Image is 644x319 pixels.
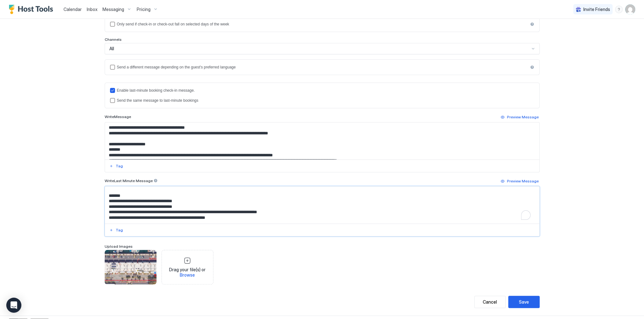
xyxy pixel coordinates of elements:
span: Drag your file(s) or [164,267,211,278]
span: Calendar [63,7,82,12]
textarea: To enrich screen reader interactions, please activate Accessibility in Grammarly extension settings [105,187,539,224]
div: lastMinuteMessageIsTheSame [110,98,534,103]
div: Send a different message depending on the guest's preferred language [117,65,528,69]
div: User profile [625,4,635,14]
div: Save [519,299,529,305]
span: All [109,46,114,51]
a: Host Tools Logo [9,5,56,14]
button: Tag [108,226,124,234]
textarea: Input Field [105,122,539,159]
span: Channels [105,37,122,42]
div: lastMinuteMessageEnabled [110,88,534,93]
span: Upload Images [105,244,133,249]
span: Pricing [137,7,151,12]
button: Preview Message [500,177,540,185]
div: Only send if check-in or check-out fall on selected days of the week [117,22,528,26]
div: languagesEnabled [110,65,534,70]
button: Cancel [474,296,506,308]
div: menu [615,6,623,13]
div: Tag [116,163,123,169]
div: Tag [116,227,123,233]
button: Save [508,296,540,308]
div: Cancel [483,299,497,305]
div: Preview Message [507,114,539,120]
div: isLimited [110,22,534,27]
span: Messaging [102,7,124,12]
span: Write Last Minute Message [105,178,153,183]
div: View image [105,250,157,284]
a: Calendar [63,6,82,13]
span: Invite Friends [583,7,610,12]
div: Preview Message [507,178,539,184]
span: Browse [180,272,195,278]
a: Inbox [87,6,97,13]
button: Tag [108,162,124,170]
span: Inbox [87,7,97,12]
div: Open Intercom Messenger [6,298,21,313]
span: Write Message [105,114,131,119]
div: Send the same message to last-minute bookings [117,98,534,103]
button: Preview Message [500,113,540,121]
div: Enable last-minute booking check-in message. [117,88,534,93]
